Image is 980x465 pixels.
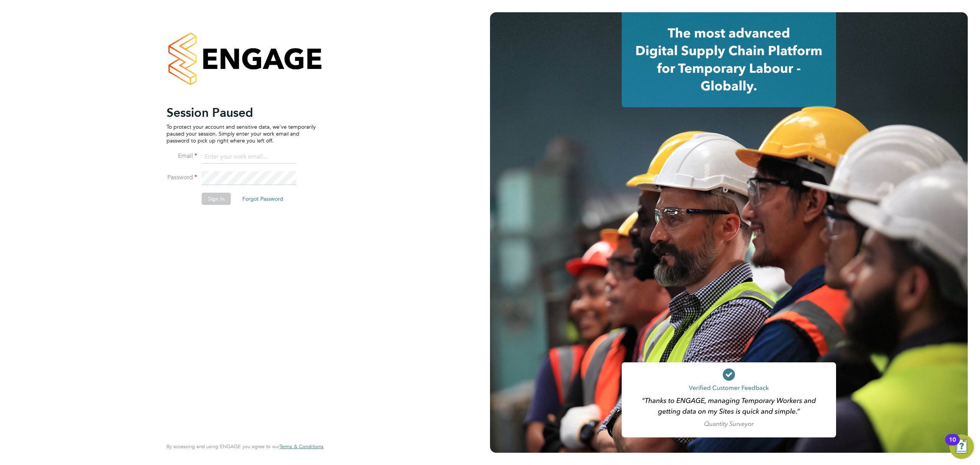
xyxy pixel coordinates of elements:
[279,444,323,450] a: Terms & Conditions
[167,174,197,182] label: Password
[236,193,289,205] button: Forgot Password
[279,443,323,450] span: Terms & Conditions
[167,152,197,160] label: Email
[167,443,323,450] span: By accessing and using ENGAGE you agree to our
[202,193,231,205] button: Sign In
[167,105,316,120] h2: Session Paused
[949,440,956,450] div: 10
[167,123,316,144] p: To protect your account and sensitive data, we've temporarily paused your session. Simply enter y...
[949,434,974,459] button: Open Resource Center, 10 new notifications
[202,150,296,164] input: Enter your work email...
